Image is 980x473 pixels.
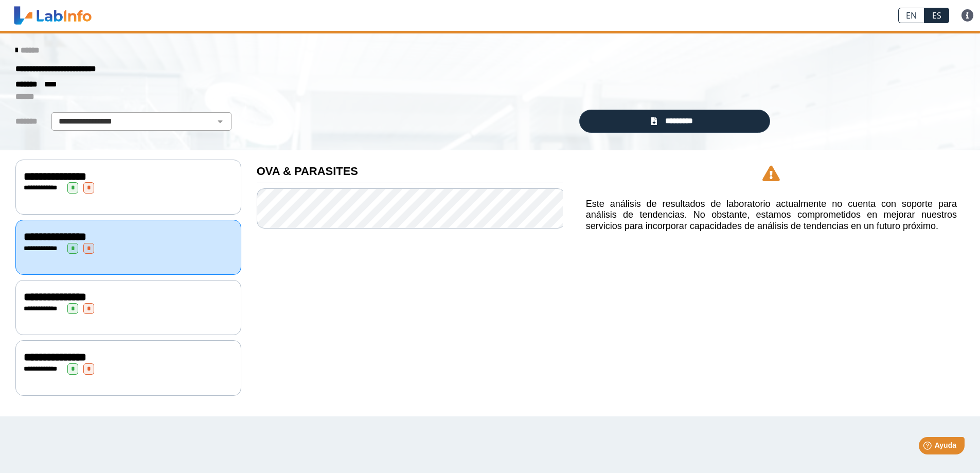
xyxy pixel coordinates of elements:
[257,165,358,178] b: OVA & PARASITES
[924,8,949,23] a: ES
[898,8,924,23] a: EN
[888,433,969,462] iframe: Help widget launcher
[586,199,957,232] h5: Este análisis de resultados de laboratorio actualmente no cuenta con soporte para análisis de ten...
